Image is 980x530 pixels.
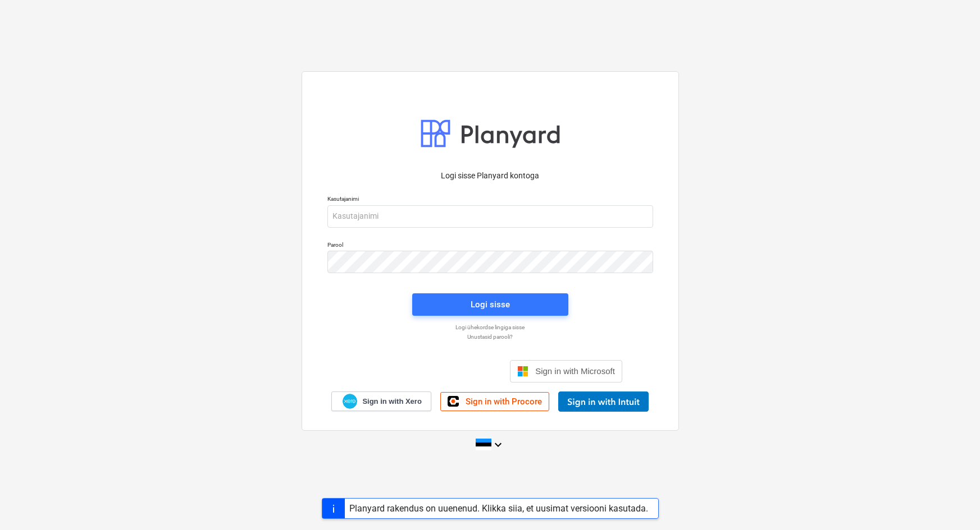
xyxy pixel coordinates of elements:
[440,392,549,411] a: Sign in with Procore
[466,397,542,407] span: Sign in with Procore
[535,366,615,376] span: Sign in with Microsoft
[491,438,505,451] i: keyboard_arrow_down
[517,366,528,377] img: Microsoft logo
[471,297,510,312] div: Logi sisse
[362,397,421,407] span: Sign in with Xero
[327,170,653,182] p: Logi sisse Planyard kontoga
[327,205,653,228] input: Kasutajanimi
[327,195,653,205] p: Kasutajanimi
[322,333,659,340] a: Unustasid parooli?
[352,359,507,384] iframe: Sisselogimine Google'i nupu abil
[322,324,659,331] a: Logi ühekordse lingiga sisse
[349,503,648,514] div: Planyard rakendus on uuenenud. Klikka siia, et uusimat versiooni kasutada.
[343,394,357,409] img: Xero logo
[412,293,568,316] button: Logi sisse
[327,241,653,251] p: Parool
[331,391,431,411] a: Sign in with Xero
